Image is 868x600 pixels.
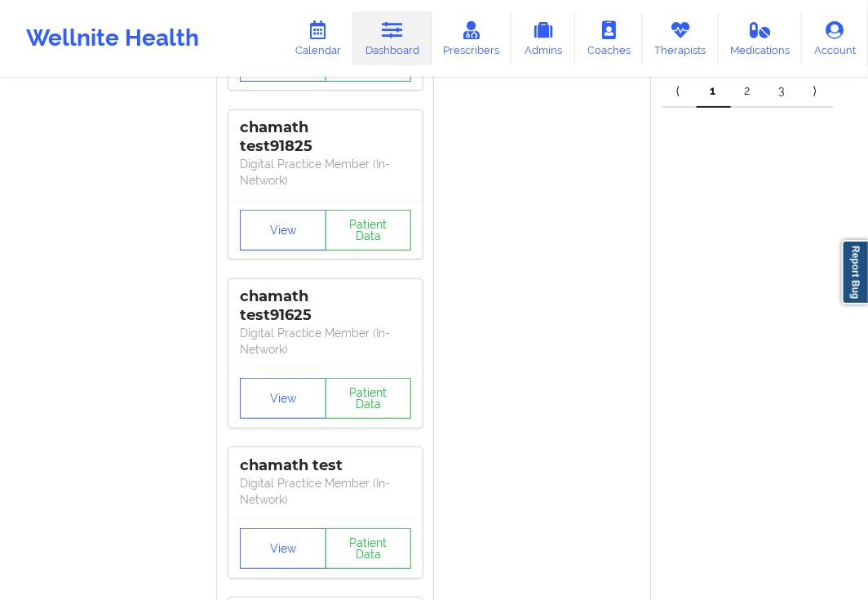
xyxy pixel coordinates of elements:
a: Previous item [662,75,697,108]
div: Pagination Navigation [662,75,834,108]
button: Patient Data [325,378,412,419]
a: Account [802,11,868,65]
button: View [240,210,326,251]
a: Medications [719,11,803,65]
a: Dashboard [353,11,432,65]
a: Admins [511,11,575,65]
a: Coaches [575,11,643,65]
div: chamath test91825 [240,118,411,156]
p: Digital Practice Member (In-Network) [240,475,411,508]
div: chamath test91625 [240,287,411,325]
a: 1 [697,75,731,108]
button: Patient Data [325,210,412,251]
a: Therapists [643,11,719,65]
a: Report Bug [842,240,868,304]
button: Patient Data [325,528,412,569]
p: Digital Practice Member (In-Network) [240,325,411,358]
a: 3 [765,75,799,108]
a: 2 [731,75,765,108]
button: View [240,378,326,419]
a: Next item [799,75,834,108]
a: Prescribers [432,11,512,65]
a: Calendar [283,11,353,65]
div: chamath test [240,456,411,475]
p: Digital Practice Member (In-Network) [240,156,411,189]
button: View [240,528,326,569]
